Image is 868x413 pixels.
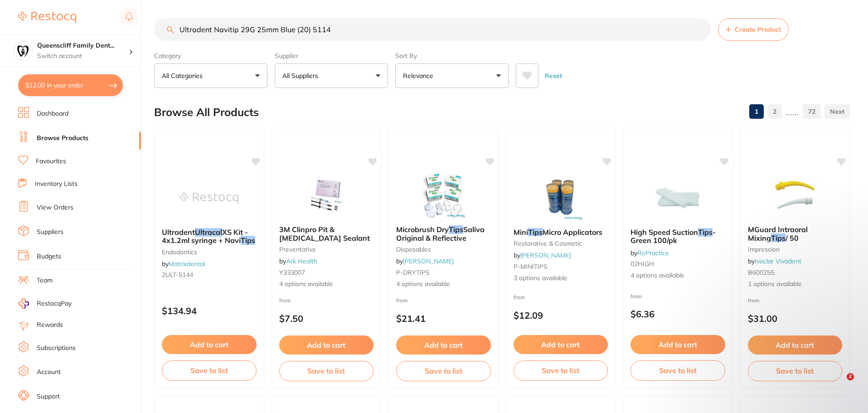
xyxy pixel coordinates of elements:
span: Mini [514,228,528,237]
img: Mini Tips Micro Applicators [531,175,590,221]
a: 72 [803,102,821,121]
a: [PERSON_NAME] [520,251,571,259]
small: endodontics [162,248,257,256]
b: 3M Clinpro Pit & Fissure Sealant [279,225,374,242]
span: High Speed Suction [630,228,698,237]
button: Relevance [395,63,509,88]
span: from [279,297,291,304]
em: Ultracal [195,228,222,237]
em: Tips [241,236,255,245]
span: by [630,249,669,257]
label: Category [154,52,267,60]
span: Create Product [735,26,781,33]
p: $134.94 [162,306,257,316]
a: Subscriptions [37,344,76,353]
small: disposables [396,246,491,253]
button: Add to cart [396,335,491,355]
a: Account [37,368,61,377]
span: by [279,257,317,265]
span: 3M Clinpro Pit & [MEDICAL_DATA] Sealant [279,225,370,242]
p: $12.09 [514,310,608,321]
span: 4 options available [396,280,491,289]
span: 02HIGH [630,260,654,268]
iframe: Intercom notifications message [682,192,863,389]
h2: Browse All Products [154,106,259,119]
button: Save to list [162,360,257,380]
a: Suppliers [37,228,63,237]
span: 3 options available [514,274,608,283]
a: Inventory Lists [35,180,78,189]
img: Microbrush Dry Tips Saliva Original & Reflective [414,173,473,218]
p: All Suppliers [282,71,322,80]
a: Ark Health [286,257,317,265]
a: Support [37,392,60,401]
span: 2 [847,373,854,380]
a: Matrixdental [169,260,205,268]
em: Tips [449,225,463,234]
img: 3M Clinpro Pit & Fissure Sealant [297,173,356,218]
button: $12.00 in your order [18,74,123,96]
span: Saliva Original & Reflective [396,225,485,242]
span: Y333007 [279,268,305,277]
b: Mini Tips Micro Applicators [514,228,608,236]
a: Rewards [37,321,63,330]
label: Sort By [395,52,509,60]
span: from [396,297,408,304]
a: Restocq Logo [18,7,76,28]
button: Add to cart [630,335,725,354]
a: 1 [749,102,764,121]
span: Micro Applicators [543,228,602,237]
p: $21.41 [396,313,491,324]
button: All Categories [154,63,267,88]
span: by [396,257,454,265]
span: - Green 100/pk [630,228,716,245]
button: Save to list [630,360,725,380]
a: Browse Products [37,134,88,143]
label: Supplier [275,52,388,60]
a: RePractice [637,249,669,257]
button: Save to list [279,361,374,381]
a: [PERSON_NAME] [403,257,454,265]
p: ...... [786,107,799,117]
p: Switch account [37,52,129,61]
img: Ultradent Ultracal XS Kit - 4x1.2ml syringe + Navi Tips [179,175,238,221]
span: P-MINITIPS [514,262,548,271]
small: preventative [279,246,374,253]
b: Microbrush Dry Tips Saliva Original & Reflective [396,225,491,242]
img: Restocq Logo [18,12,76,23]
span: Ultradent [162,228,195,237]
button: Save to list [396,361,491,381]
img: Queenscliff Family Dental [14,42,32,60]
img: MGuard Intraoral Mixing Tips / 50 [766,173,824,218]
iframe: Intercom live chat [828,373,850,395]
small: restorative & cosmetic [514,240,608,247]
p: $6.36 [630,309,725,319]
span: 2ULT-5144 [162,271,193,279]
p: Relevance [403,71,437,80]
span: by [162,260,205,268]
em: Tips [528,228,543,237]
span: from [630,293,642,300]
button: Create Product [718,18,789,41]
span: by [514,251,571,259]
b: Ultradent Ultracal XS Kit - 4x1.2ml syringe + Navi Tips [162,228,257,245]
span: P-DRYTIPS [396,268,430,277]
a: Budgets [37,252,61,261]
a: View Orders [37,203,73,212]
button: Add to cart [162,335,257,354]
a: Dashboard [37,109,68,118]
p: $7.50 [279,313,374,324]
span: 4 options available [279,280,374,289]
img: RestocqPay [18,298,29,309]
img: High Speed Suction Tips - Green 100/pk [648,175,707,221]
span: from [514,294,525,301]
a: Team [37,276,53,285]
b: High Speed Suction Tips - Green 100/pk [630,228,725,245]
a: RestocqPay [18,298,72,309]
h4: Queenscliff Family Dental [37,41,129,50]
span: RestocqPay [37,299,72,308]
span: 4 options available [630,271,725,280]
a: 2 [767,102,782,121]
button: Add to cart [279,335,374,355]
p: All Categories [162,71,206,80]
